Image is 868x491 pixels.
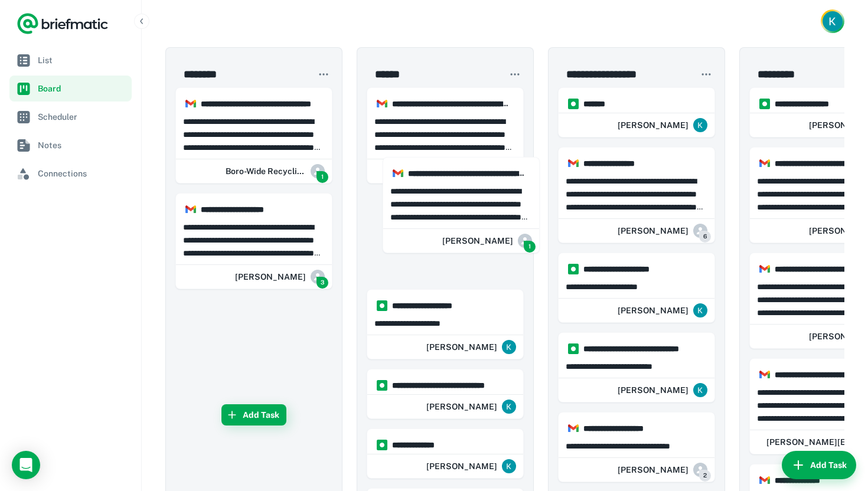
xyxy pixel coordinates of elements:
[9,47,132,73] a: List
[9,104,132,130] a: Scheduler
[9,161,132,186] a: Connections
[221,404,286,425] button: Add Task
[9,132,132,158] a: Notes
[782,451,856,479] button: Add Task
[9,76,132,102] a: Board
[12,451,40,479] div: Open Intercom Messenger
[38,82,127,95] span: Board
[17,12,109,35] a: Logo
[38,54,127,67] span: List
[823,11,843,31] img: Kristina Jackson
[821,9,844,33] button: Account button
[38,167,127,180] span: Connections
[38,139,127,152] span: Notes
[38,110,127,123] span: Scheduler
